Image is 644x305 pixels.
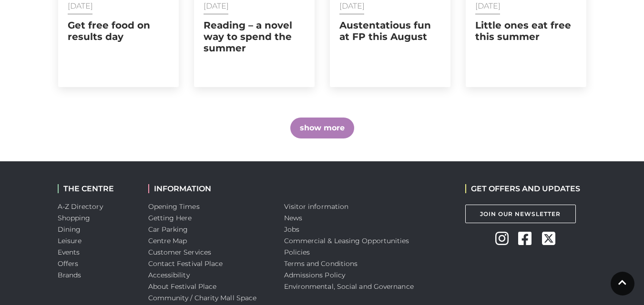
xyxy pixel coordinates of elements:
[148,271,190,279] a: Accessibility
[58,225,81,234] a: Dining
[284,202,349,211] a: Visitor information
[148,259,223,268] a: Contact Festival Place
[204,2,305,10] p: [DATE]
[465,184,580,193] h2: GET OFFERS AND UPDATES
[290,118,354,138] button: show more
[58,184,134,193] h2: THE CENTRE
[58,248,80,256] a: Events
[284,248,310,256] a: Policies
[475,2,577,10] p: [DATE]
[148,248,212,256] a: Customer Services
[148,225,188,234] a: Car Parking
[284,271,346,279] a: Admissions Policy
[148,282,217,291] a: About Festival Place
[465,205,576,223] a: Join Our Newsletter
[148,214,192,222] a: Getting Here
[58,214,91,222] a: Shopping
[284,236,409,245] a: Commercial & Leasing Opportunities
[475,20,577,42] h2: Little ones eat free this summer
[284,282,414,291] a: Environmental, Social and Governance
[204,20,305,54] h2: Reading – a novel way to spend the summer
[148,184,270,193] h2: INFORMATION
[58,259,79,268] a: Offers
[284,225,299,234] a: Jobs
[339,20,441,42] h2: Austentatious fun at FP this August
[148,236,187,245] a: Centre Map
[68,2,169,10] p: [DATE]
[58,202,103,211] a: A-Z Directory
[148,202,200,211] a: Opening Times
[339,2,441,10] p: [DATE]
[284,214,302,222] a: News
[58,271,82,279] a: Brands
[68,20,169,42] h2: Get free food on results day
[58,236,82,245] a: Leisure
[284,259,358,268] a: Terms and Conditions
